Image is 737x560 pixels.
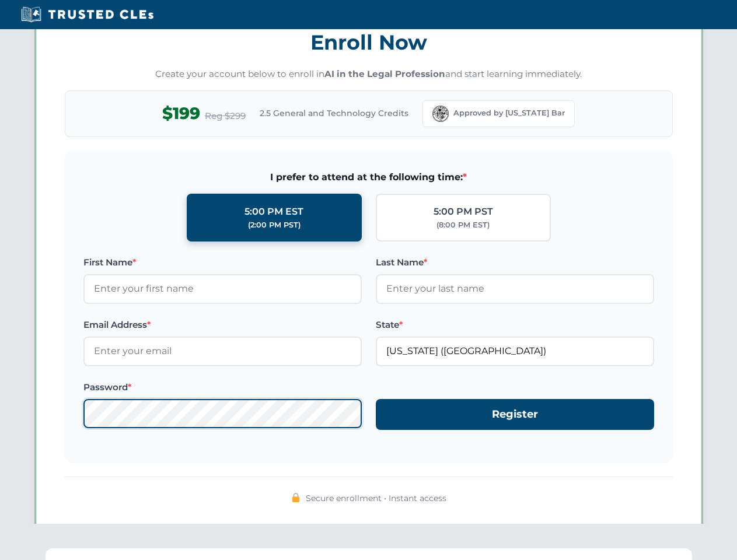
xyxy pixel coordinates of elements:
[83,337,362,366] input: Enter your email
[65,24,673,61] h3: Enroll Now
[83,170,654,185] span: I prefer to attend at the following time:
[376,318,654,332] label: State
[453,107,565,119] span: Approved by [US_STATE] Bar
[205,109,246,123] span: Reg $299
[376,256,654,269] label: Last Name
[244,204,303,219] div: 5:00 PM EST
[83,256,362,269] label: First Name
[260,107,408,120] span: 2.5 General and Technology Credits
[436,219,490,231] div: (8:00 PM EST)
[434,204,493,219] div: 5:00 PM PST
[162,100,200,127] span: $199
[18,6,157,23] img: Trusted CLEs
[306,492,446,505] span: Secure enrollment • Instant access
[83,318,362,332] label: Email Address
[65,68,673,81] p: Create your account below to enroll in and start learning immediately.
[83,274,362,303] input: Enter your first name
[248,219,301,231] div: (2:00 PM PST)
[83,380,362,394] label: Password
[324,68,445,79] strong: AI in the Legal Profession
[376,274,654,303] input: Enter your last name
[376,337,654,366] input: Florida (FL)
[376,399,654,430] button: Register
[291,493,301,502] img: 🔒
[432,106,449,122] img: Florida Bar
